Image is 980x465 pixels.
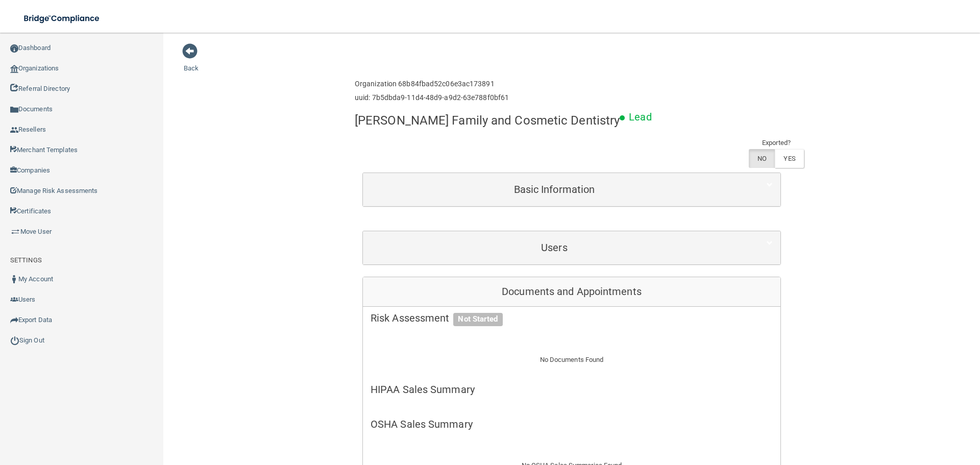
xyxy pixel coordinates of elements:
img: ic_dashboard_dark.d01f4a41.png [10,44,18,53]
label: YES [775,149,803,168]
div: Documents and Appointments [363,277,780,307]
h6: uuid: 7b5dbda9-11d4-48d9-a9d2-63e788f0bf61 [355,94,509,102]
img: briefcase.64adab9b.png [10,227,20,237]
img: ic_user_dark.df1a06c3.png [10,275,18,283]
div: No Documents Found [363,341,780,378]
a: Basic Information [371,178,773,201]
h5: Basic Information [371,184,738,195]
a: Back [184,52,199,72]
h5: Users [371,242,738,253]
img: bridge_compliance_login_screen.278c3ca4.svg [15,8,109,29]
label: NO [749,149,775,168]
img: icon-documents.8dae5593.png [10,106,18,114]
h5: Risk Assessment [371,312,773,324]
h5: OSHA Sales Summary [371,419,773,430]
h6: Organization 68b84fbad52c06e3ac173891 [355,80,509,88]
label: SETTINGS [10,254,42,266]
h4: [PERSON_NAME] Family and Cosmetic Dentistry [355,114,620,127]
a: Users [371,236,773,259]
img: ic_power_dark.7ecde6b1.png [10,336,19,345]
iframe: Drift Widget Chat Controller [803,393,968,433]
img: ic_reseller.de258add.png [10,126,18,134]
h5: HIPAA Sales Summary [371,384,773,395]
span: Not Started [453,313,502,326]
img: icon-users.e205127d.png [10,296,18,304]
img: icon-export.b9366987.png [10,316,18,324]
p: Lead [629,108,651,127]
img: organization-icon.f8decf85.png [10,65,18,73]
td: Exported? [749,137,804,149]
